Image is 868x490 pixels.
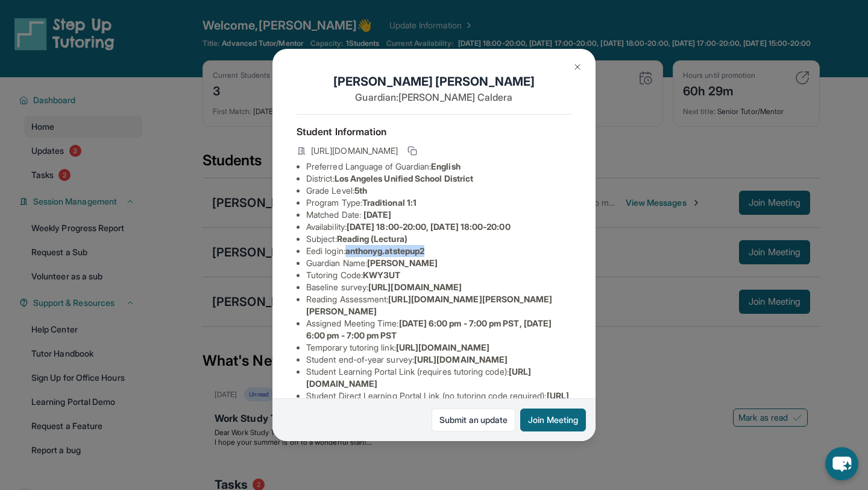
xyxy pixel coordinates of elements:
p: Guardian: [PERSON_NAME] Caldera [297,90,571,104]
li: Matched Date: [306,209,571,221]
li: District: [306,173,571,185]
li: Guardian Name : [306,257,571,269]
span: [URL][DOMAIN_NAME] [414,354,508,364]
span: [URL][DOMAIN_NAME] [368,282,462,292]
li: Tutoring Code : [306,269,571,281]
li: Student Learning Portal Link (requires tutoring code) : [306,366,571,390]
li: Temporary tutoring link : [306,342,571,354]
span: [URL][DOMAIN_NAME][PERSON_NAME][PERSON_NAME] [306,294,553,316]
li: Reading Assessment : [306,293,571,317]
span: Los Angeles Unified School District [335,173,473,183]
img: Close Icon [573,62,582,72]
span: [DATE] 18:00-20:00, [DATE] 18:00-20:00 [347,221,511,232]
li: Eedi login : [306,245,571,257]
li: Baseline survey : [306,281,571,293]
span: Traditional 1:1 [362,197,417,208]
span: [DATE] 6:00 pm - 7:00 pm PST, [DATE] 6:00 pm - 7:00 pm PST [306,318,552,340]
button: chat-button [825,447,858,480]
span: [URL][DOMAIN_NAME] [396,342,489,352]
span: 5th [354,185,367,196]
li: Preferred Language of Guardian: [306,161,571,173]
li: Assigned Meeting Time : [306,317,571,342]
li: Grade Level: [306,185,571,197]
span: [URL][DOMAIN_NAME] [311,145,398,157]
h4: Student Information [297,124,571,139]
span: English [431,161,461,171]
li: Program Type: [306,197,571,209]
li: Student end-of-year survey : [306,354,571,366]
button: Join Meeting [520,409,586,431]
button: Copy link [405,144,420,158]
li: Student Direct Learning Portal Link (no tutoring code required) : [306,390,571,414]
li: Subject : [306,233,571,245]
li: Availability: [306,221,571,233]
span: [DATE] [363,209,391,220]
span: [PERSON_NAME] [367,258,438,268]
a: Submit an update [432,409,515,431]
span: KWY3UT [363,270,400,280]
h1: [PERSON_NAME] [PERSON_NAME] [297,73,571,90]
span: anthonyg.atstepup2 [345,246,424,256]
span: Reading (Lectura) [337,234,407,244]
